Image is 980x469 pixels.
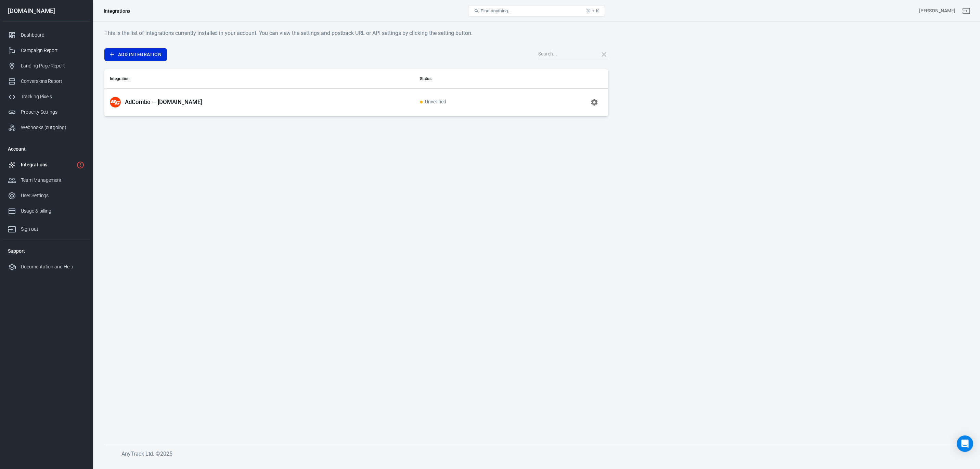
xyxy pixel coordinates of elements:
div: Usage & billing [21,207,85,215]
img: AdCombo — protsotsil.shop [110,97,121,108]
div: Open Intercom Messenger [957,435,973,452]
div: Sign out [21,226,85,233]
div: ⌘ + K [586,8,599,13]
div: Tracking Pixels [21,93,85,100]
div: Team Management [21,177,85,184]
div: Property Settings [21,109,85,116]
a: Conversions Report [2,74,90,89]
a: Integrations [2,157,90,173]
th: Status [414,69,526,89]
div: Documentation and Help [21,263,85,270]
h6: AnyTrack Ltd. © 2025 [121,449,635,458]
h6: This is the list of integrations currently installed in your account. You can view the settings a... [104,29,608,37]
input: Search... [538,50,593,59]
span: Find anything... [481,8,512,13]
a: Tracking Pixels [2,89,90,104]
div: Campaign Report [21,47,85,54]
p: AdCombo — [DOMAIN_NAME] [125,99,202,106]
a: Team Management [2,173,90,188]
svg: 1 networks not verified yet [76,161,85,169]
a: Campaign Report [2,43,90,58]
div: Integrations [104,8,130,14]
a: Dashboard [2,27,90,43]
div: User Settings [21,192,85,199]
li: Account [2,141,90,157]
div: [DOMAIN_NAME] [2,8,90,14]
li: Support [2,243,90,259]
a: User Settings [2,188,90,203]
div: Landing Page Report [21,62,85,69]
button: Find anything...⌘ + K [468,5,605,17]
a: Add Integration [104,48,167,61]
a: Usage & billing [2,203,90,219]
div: Account id: 8mMXLX3l [919,7,955,14]
div: Integrations [21,161,74,168]
div: Webhooks (outgoing) [21,124,85,131]
a: Webhooks (outgoing) [2,120,90,135]
div: Dashboard [21,31,85,39]
th: Integration [104,69,414,89]
a: Property Settings [2,104,90,120]
a: Landing Page Report [2,58,90,74]
a: Sign out [2,219,90,237]
span: Unverified [420,99,446,105]
div: Conversions Report [21,78,85,85]
a: Sign out [958,3,975,19]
